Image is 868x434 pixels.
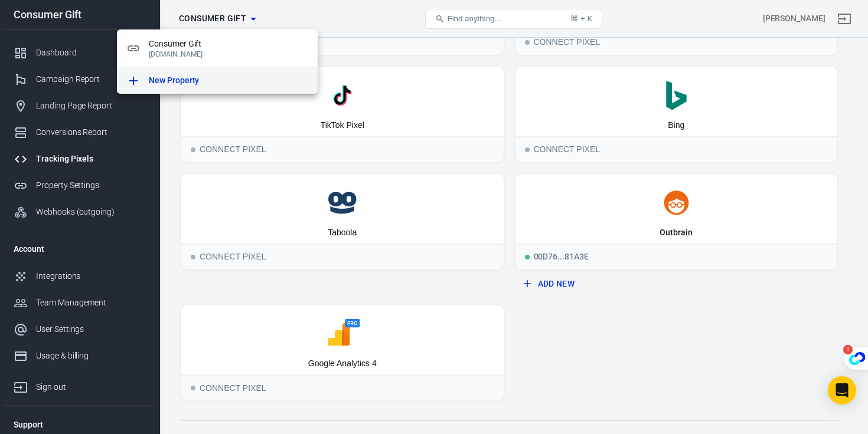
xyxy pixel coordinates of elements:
div: Open Intercom Messenger [828,376,856,405]
a: New Property [117,67,318,94]
div: Consumer Gift[DOMAIN_NAME] [117,29,318,67]
p: [DOMAIN_NAME] [149,50,308,58]
span: Consumer Gift [149,38,308,50]
p: New Property [149,74,199,87]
